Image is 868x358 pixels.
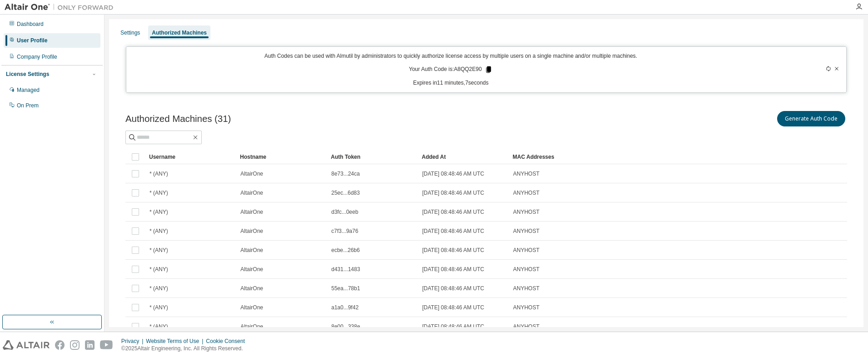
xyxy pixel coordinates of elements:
img: youtube.svg [100,340,113,350]
span: AltairOne [240,208,263,216]
span: [DATE] 08:48:46 AM UTC [422,285,484,292]
span: ANYHOST [513,247,539,254]
p: Auth Codes can be used with Almutil by administrators to quickly authorize license access by mult... [132,52,770,60]
img: Altair One [5,3,118,12]
span: ANYHOST [513,285,539,292]
p: Your Auth Code is: A8QQ2E90 [409,66,493,74]
div: Authorized Machines [152,29,207,36]
span: ANYHOST [513,170,539,177]
div: On Prem [17,102,39,109]
span: AltairOne [240,247,263,254]
span: ANYHOST [513,189,539,197]
span: AltairOne [240,266,263,273]
span: a1a0...9f42 [331,304,359,311]
span: AltairOne [240,285,263,292]
span: * (ANY) [150,266,168,273]
div: Settings [120,29,140,36]
span: [DATE] 08:48:46 AM UTC [422,189,484,197]
span: * (ANY) [150,304,168,311]
p: Expires in 11 minutes, 7 seconds [132,79,770,87]
span: 25ec...6d83 [331,189,360,197]
img: facebook.svg [55,340,65,350]
span: [DATE] 08:48:46 AM UTC [422,247,484,254]
div: User Profile [17,37,47,44]
span: * (ANY) [150,189,168,197]
span: * (ANY) [150,285,168,292]
button: Generate Auth Code [777,111,845,126]
div: Company Profile [17,53,57,61]
img: altair_logo.svg [3,340,50,350]
span: AltairOne [240,304,263,311]
span: ANYHOST [513,208,539,216]
span: 8e73...24ca [331,170,360,177]
span: [DATE] 08:48:46 AM UTC [422,170,484,177]
img: instagram.svg [70,340,80,350]
span: [DATE] 08:48:46 AM UTC [422,304,484,311]
div: Dashboard [17,20,44,28]
div: Hostname [240,150,324,164]
div: Managed [17,86,40,94]
span: AltairOne [240,170,263,177]
span: ANYHOST [513,323,539,330]
span: AltairOne [240,189,263,197]
span: [DATE] 08:48:46 AM UTC [422,208,484,216]
span: Authorized Machines (31) [125,114,231,124]
span: [DATE] 08:48:46 AM UTC [422,227,484,235]
div: License Settings [6,71,49,78]
span: c7f3...9a76 [331,227,358,235]
span: * (ANY) [150,170,168,177]
span: * (ANY) [150,323,168,330]
div: Cookie Consent [206,338,250,345]
span: ANYHOST [513,266,539,273]
span: d431...1483 [331,266,360,273]
span: * (ANY) [150,247,168,254]
span: ANYHOST [513,304,539,311]
div: MAC Addresses [513,150,747,164]
img: linkedin.svg [85,340,95,350]
span: AltairOne [240,323,263,330]
span: ecbe...26b6 [331,247,360,254]
span: [DATE] 08:48:46 AM UTC [422,266,484,273]
span: 55ea...78b1 [331,285,360,292]
span: * (ANY) [150,208,168,216]
div: Added At [422,150,505,164]
div: Privacy [121,338,146,345]
p: © 2025 Altair Engineering, Inc. All Rights Reserved. [121,345,250,353]
div: Username [149,150,233,164]
div: Website Terms of Use [146,338,206,345]
span: * (ANY) [150,227,168,235]
span: ANYHOST [513,227,539,235]
span: AltairOne [240,227,263,235]
span: [DATE] 08:48:46 AM UTC [422,323,484,330]
span: d3fc...0eeb [331,208,358,216]
span: 8e00...338e [331,323,360,330]
div: Auth Token [331,150,414,164]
